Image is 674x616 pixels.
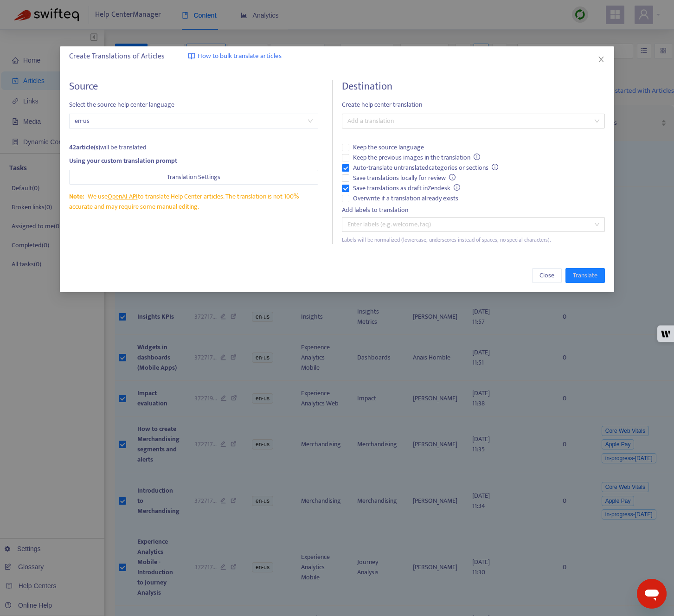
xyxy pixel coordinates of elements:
h4: Destination [342,80,605,93]
span: Keep the source language [349,142,428,153]
strong: 42 article(s) [69,142,100,153]
h4: Source [69,80,318,93]
div: Labels will be normalized (lowercase, underscores instead of spaces, no special characters). [342,236,605,244]
a: OpenAI API [107,191,137,202]
a: How to bulk translate articles [188,51,282,62]
button: Close [532,268,562,283]
div: will be translated [69,142,318,153]
img: image-link [188,52,195,60]
div: Using your custom translation prompt [69,156,318,166]
iframe: Button to launch messaging window [637,579,667,609]
span: Create help center translation [342,100,605,110]
span: Save translations locally for review [349,173,460,183]
div: Add labels to translation [342,205,605,215]
span: Save translations as draft in Zendesk [349,183,464,193]
span: Translation Settings [167,172,220,182]
span: Keep the previous images in the translation [349,153,484,163]
span: Auto-translate untranslated categories or sections [349,163,502,173]
button: Translate [565,268,605,283]
span: info-circle [454,184,460,191]
span: Note: [69,191,84,202]
span: Close [539,270,554,281]
div: Create Translations of Articles [69,51,605,62]
span: Select the source help center language [69,100,318,110]
span: en-us [75,114,313,128]
button: Translation Settings [69,170,318,185]
span: info-circle [474,154,480,160]
span: close [597,56,605,63]
span: info-circle [492,164,498,170]
span: Overwrite if a translation already exists [349,193,462,204]
span: info-circle [449,174,456,180]
span: How to bulk translate articles [198,51,282,62]
div: We use to translate Help Center articles. The translation is not 100% accurate and may require so... [69,192,318,212]
button: Close [596,54,606,64]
